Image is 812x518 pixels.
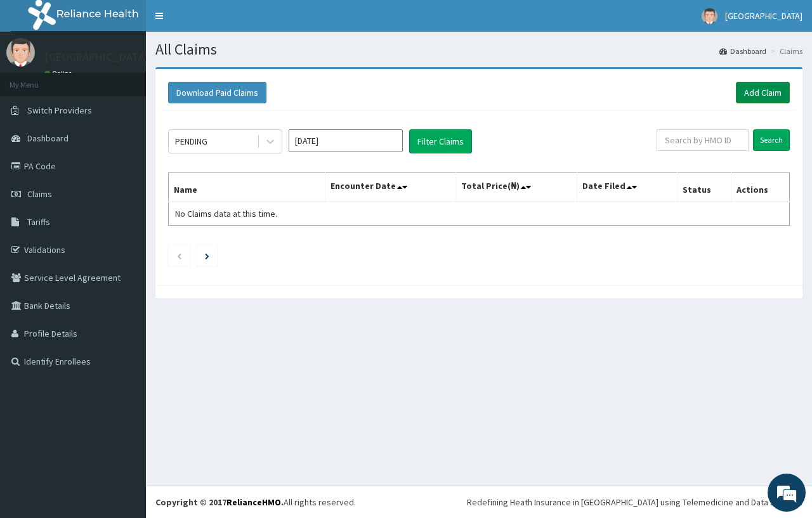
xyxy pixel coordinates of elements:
th: Actions [731,173,789,202]
a: Dashboard [719,46,766,56]
button: Filter Claims [409,129,472,153]
a: RelianceHMO [226,496,281,508]
span: Dashboard [27,133,69,144]
input: Select Month and Year [289,129,403,152]
a: Next page [205,250,209,261]
input: Search by HMO ID [657,129,749,151]
th: Date Filed [577,173,677,202]
th: Total Price(₦) [455,173,577,202]
th: Status [677,173,731,202]
a: Add Claim [736,82,790,103]
div: Redefining Heath Insurance in [GEOGRAPHIC_DATA] using Telemedicine and Data Science! [467,496,802,508]
span: Tariffs [27,216,50,228]
span: No Claims data at this time. [175,208,277,219]
li: Claims [768,46,802,56]
button: Download Paid Claims [168,82,266,103]
img: User Image [702,8,717,24]
strong: Copyright © 2017 . [155,496,284,508]
h1: All Claims [155,41,802,58]
th: Name [169,173,325,202]
a: Previous page [176,250,182,261]
span: [GEOGRAPHIC_DATA] [725,10,802,22]
footer: All rights reserved. [146,486,812,518]
span: Claims [27,188,52,200]
span: Switch Providers [27,105,92,116]
img: User Image [6,38,35,67]
p: [GEOGRAPHIC_DATA] [44,51,149,63]
div: PENDING [175,135,207,148]
input: Search [753,129,790,151]
a: Online [44,69,75,78]
th: Encounter Date [325,173,455,202]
